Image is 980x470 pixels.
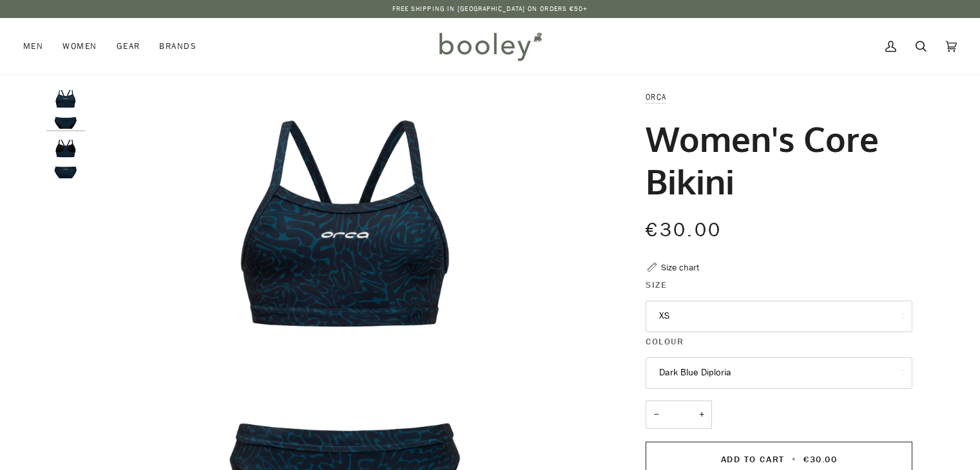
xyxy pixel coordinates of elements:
a: Gear [107,18,150,75]
span: Women [62,40,97,53]
h1: Women's Core Bikini [646,117,903,202]
img: Orca Women's Core Bikini Dark Blue Diploria - Booley Galway [46,140,85,178]
a: Women [53,18,106,75]
span: Gear [117,40,140,53]
div: Size chart [661,261,699,274]
span: Brands [159,40,197,53]
a: Brands [149,18,206,75]
button: − [646,400,666,429]
span: • [788,453,800,465]
p: Free Shipping in [GEOGRAPHIC_DATA] on Orders €50+ [392,4,588,14]
span: Size [646,278,667,292]
span: €30.00 [646,217,722,243]
a: Men [23,18,53,75]
a: Orca [646,91,666,102]
span: €30.00 [803,453,837,465]
button: XS [646,301,912,332]
button: Dark Blue Diploria [646,357,912,389]
span: Colour [646,335,684,348]
img: Booley [434,28,546,65]
span: Men [23,40,43,53]
button: + [691,400,712,429]
span: Add to Cart [721,453,785,465]
img: Orca Women's Core Bikini Dark Blue Diploria - Booley Galway [46,90,85,129]
input: Quantity [646,400,712,429]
